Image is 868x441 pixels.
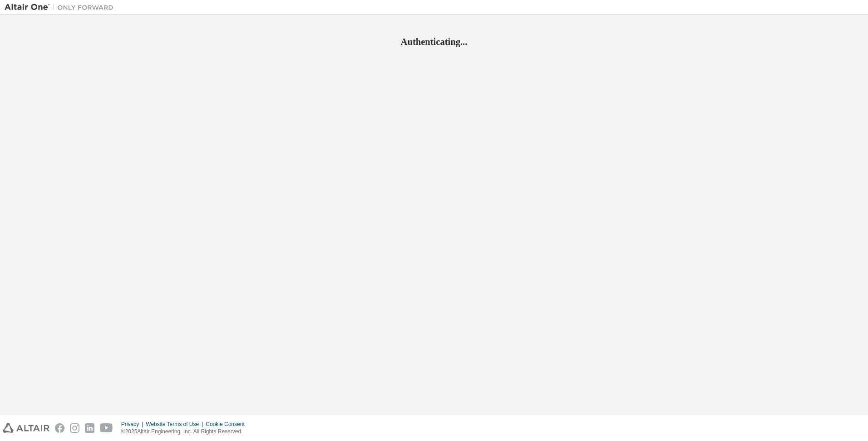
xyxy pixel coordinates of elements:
[121,428,250,436] p: © 2025 Altair Engineering, Inc. All Rights Reserved.
[70,423,79,433] img: instagram.svg
[121,421,146,428] div: Privacy
[100,423,113,433] img: youtube.svg
[146,421,206,428] div: Website Terms of Use
[3,423,49,433] img: altair_logo.svg
[206,421,250,428] div: Cookie Consent
[5,36,863,48] h2: Authenticating...
[85,423,94,433] img: linkedin.svg
[55,423,64,433] img: facebook.svg
[5,3,118,12] img: Altair One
